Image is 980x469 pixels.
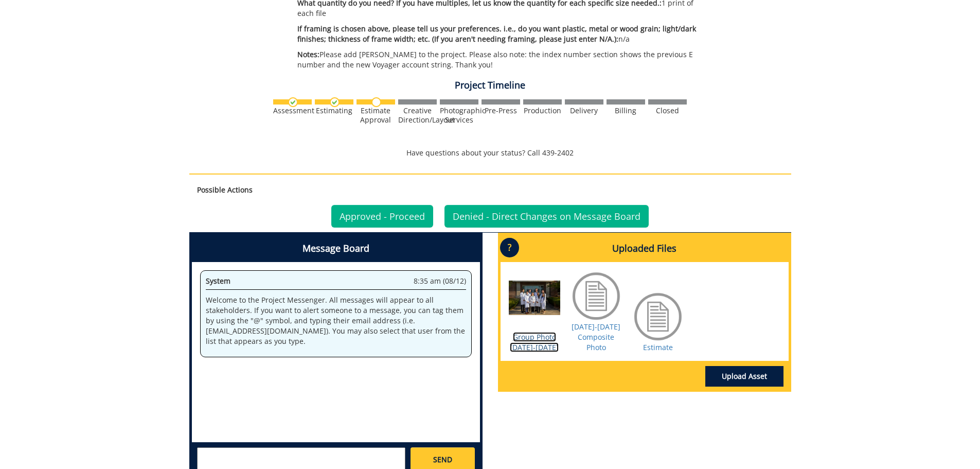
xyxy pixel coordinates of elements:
div: Photographic Services [440,106,478,125]
p: n/a [297,24,700,44]
div: Closed [648,106,687,115]
a: Estimate [643,342,673,352]
h4: Project Timeline [189,80,791,91]
div: Creative Direction/Layout [398,106,437,125]
div: Production [523,106,562,115]
span: SEND [433,455,452,465]
strong: Possible Actions [197,185,253,195]
img: no [371,97,381,107]
h4: Message Board [192,235,480,262]
span: 8:35 am (08/12) [414,276,466,286]
p: ? [500,238,519,257]
a: [DATE]-[DATE] Composite Photo [572,322,620,352]
div: Billing [607,106,645,115]
div: Assessment [273,106,312,115]
h4: Uploaded Files [501,235,789,262]
p: Please add [PERSON_NAME] to the project. Please also note: the index number section shows the pre... [297,49,700,70]
img: checkmark [330,97,340,107]
p: Welcome to the Project Messenger. All messages will appear to all stakeholders. If you want to al... [206,295,466,346]
a: Group Photo [DATE]-[DATE] [510,332,559,352]
div: Pre-Press [482,106,520,115]
span: If framing is chosen above, please tell us your preferences. i.e., do you want plastic, metal or ... [297,24,696,44]
a: Upload Asset [705,366,783,387]
div: Delivery [565,106,603,115]
a: Denied - Direct Changes on Message Board [444,205,649,228]
p: Have questions about your status? Call 439-2402 [189,148,791,158]
a: Approved - Proceed [331,205,433,228]
img: checkmark [288,97,298,107]
div: Estimate Approval [357,106,395,125]
div: Estimating [315,106,353,115]
span: System [206,276,230,286]
span: Notes: [297,49,319,59]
